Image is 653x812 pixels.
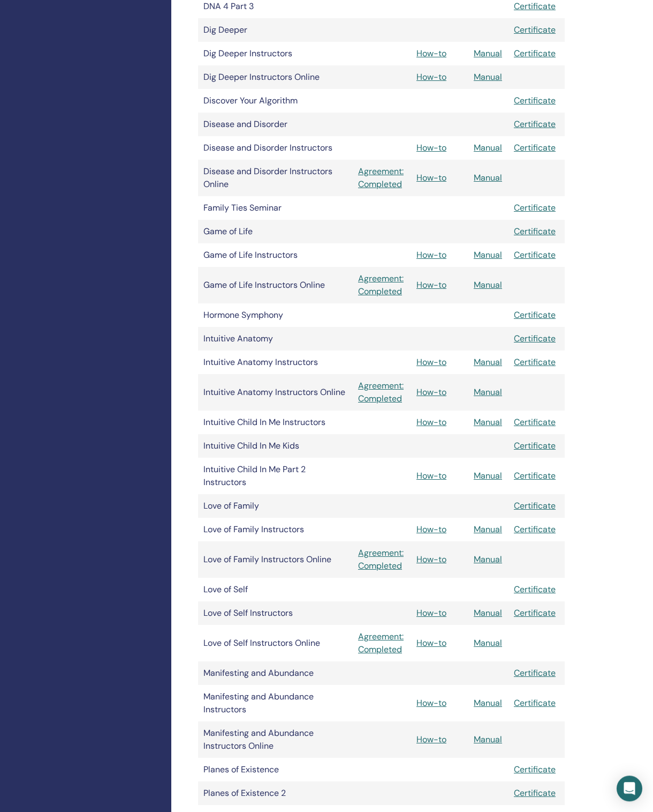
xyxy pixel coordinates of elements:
[474,249,502,260] a: Manual
[514,524,556,535] a: Certificate
[358,379,406,405] a: Agreement: Completed
[198,411,353,434] td: Intuitive Child In Me Instructors
[474,470,502,481] a: Manual
[514,764,556,775] a: Certificate
[198,494,353,518] td: Love of Family
[198,758,353,781] td: Planes of Existence
[514,416,556,428] a: Certificate
[514,95,556,106] a: Certificate
[416,416,446,428] a: How-to
[474,637,502,649] a: Manual
[358,272,406,298] a: Agreement: Completed
[198,136,353,160] td: Disease and Disorder Instructors
[416,142,446,153] a: How-to
[474,71,502,83] a: Manual
[514,249,556,260] a: Certificate
[514,202,556,213] a: Certificate
[416,607,446,619] a: How-to
[416,172,446,183] a: How-to
[198,220,353,243] td: Game of Life
[514,470,556,481] a: Certificate
[514,607,556,619] a: Certificate
[198,458,353,494] td: Intuitive Child In Me Part 2 Instructors
[474,524,502,535] a: Manual
[198,89,353,113] td: Discover Your Algorithm
[474,172,502,183] a: Manual
[198,434,353,458] td: Intuitive Child In Me Kids
[514,787,556,799] a: Certificate
[198,781,353,805] td: Planes of Existence 2
[514,226,556,237] a: Certificate
[198,661,353,685] td: Manifesting and Abundance
[617,776,642,801] div: Open Intercom Messenger
[416,524,446,535] a: How-to
[198,196,353,220] td: Family Ties Seminar
[474,279,502,290] a: Manual
[514,356,556,368] a: Certificate
[198,374,353,411] td: Intuitive Anatomy Instructors Online
[514,118,556,130] a: Certificate
[514,309,556,321] a: Certificate
[198,327,353,351] td: Intuitive Anatomy
[514,1,556,12] a: Certificate
[474,416,502,428] a: Manual
[198,18,353,42] td: Dig Deeper
[514,500,556,511] a: Certificate
[474,554,502,565] a: Manual
[474,48,502,59] a: Manual
[514,24,556,35] a: Certificate
[474,356,502,368] a: Manual
[198,578,353,601] td: Love of Self
[416,637,446,649] a: How-to
[474,386,502,398] a: Manual
[514,333,556,344] a: Certificate
[198,625,353,661] td: Love of Self Instructors Online
[514,48,556,59] a: Certificate
[198,721,353,758] td: Manifesting and Abundance Instructors Online
[416,470,446,481] a: How-to
[198,303,353,327] td: Hormone Symphony
[198,518,353,541] td: Love of Family Instructors
[514,440,556,451] a: Certificate
[416,279,446,290] a: How-to
[416,554,446,565] a: How-to
[514,584,556,595] a: Certificate
[198,541,353,578] td: Love of Family Instructors Online
[474,697,502,709] a: Manual
[358,165,406,191] a: Agreement: Completed
[198,267,353,303] td: Game of Life Instructors Online
[514,697,556,709] a: Certificate
[514,142,556,153] a: Certificate
[474,734,502,745] a: Manual
[416,697,446,709] a: How-to
[416,386,446,398] a: How-to
[416,734,446,745] a: How-to
[198,42,353,65] td: Dig Deeper Instructors
[416,71,446,83] a: How-to
[198,243,353,267] td: Game of Life Instructors
[416,48,446,59] a: How-to
[416,249,446,260] a: How-to
[198,65,353,89] td: Dig Deeper Instructors Online
[198,685,353,721] td: Manifesting and Abundance Instructors
[198,113,353,136] td: Disease and Disorder
[198,601,353,625] td: Love of Self Instructors
[358,630,406,656] a: Agreement: Completed
[198,160,353,196] td: Disease and Disorder Instructors Online
[514,667,556,679] a: Certificate
[474,142,502,153] a: Manual
[358,547,406,572] a: Agreement: Completed
[474,607,502,619] a: Manual
[198,351,353,374] td: Intuitive Anatomy Instructors
[416,356,446,368] a: How-to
